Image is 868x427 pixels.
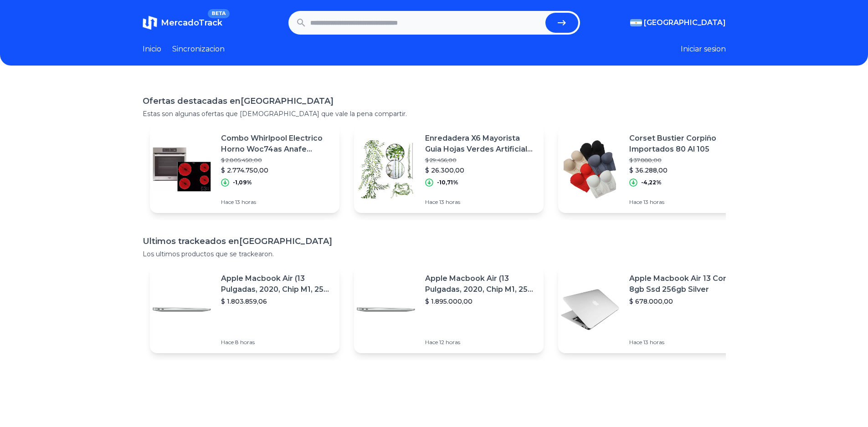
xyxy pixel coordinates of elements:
p: Los ultimos productos que se trackearon. [143,249,726,259]
p: -10,71% [437,179,458,186]
button: [GEOGRAPHIC_DATA] [630,17,726,28]
img: Featured image [354,278,418,341]
p: Apple Macbook Air (13 Pulgadas, 2020, Chip M1, 256 Gb De Ssd, 8 Gb De Ram) - Plata [221,273,332,295]
p: $ 2.774.750,00 [221,166,332,175]
a: Featured imageApple Macbook Air 13 Core I5 8gb Ssd 256gb Silver$ 678.000,00Hace 13 horas [558,266,748,353]
p: Corset Bustier Corpiño Importados 80 Al 105 [629,133,740,155]
img: Featured image [150,278,214,341]
img: Featured image [150,137,214,201]
a: Featured imageApple Macbook Air (13 Pulgadas, 2020, Chip M1, 256 Gb De Ssd, 8 Gb De Ram) - Plata$... [354,266,544,353]
h1: Ultimos trackeados en [GEOGRAPHIC_DATA] [143,235,726,248]
button: Iniciar sesion [681,44,726,55]
h1: Ofertas destacadas en [GEOGRAPHIC_DATA] [143,95,726,107]
p: -4,22% [641,179,662,186]
p: Hace 13 horas [629,339,740,346]
p: Hace 13 horas [425,198,536,206]
p: Estas son algunas ofertas que [DEMOGRAPHIC_DATA] que vale la pena compartir. [143,109,726,118]
img: Featured image [558,137,622,201]
p: Hace 13 horas [221,198,332,206]
p: $ 2.805.450,00 [221,157,332,164]
p: -1,09% [233,179,252,186]
p: $ 26.300,00 [425,166,536,175]
p: Enredadera X6 Mayorista Guia Hojas Verdes Artificial Deco [425,133,536,155]
p: $ 37.888,00 [629,157,740,164]
p: Hace 8 horas [221,339,332,346]
a: Featured imageCorset Bustier Corpiño Importados 80 Al 105$ 37.888,00$ 36.288,00-4,22%Hace 13 horas [558,126,748,213]
p: Apple Macbook Air 13 Core I5 8gb Ssd 256gb Silver [629,273,740,295]
img: MercadoTrack [143,15,157,30]
img: Argentina [630,19,642,26]
p: Hace 13 horas [629,198,740,206]
p: $ 678.000,00 [629,297,740,306]
p: Combo Whirlpool Electrico Horno Woc74as Anafe Akt8090l [221,133,332,155]
a: Featured imageEnredadera X6 Mayorista Guia Hojas Verdes Artificial Deco$ 29.456,00$ 26.300,00-10,... [354,126,544,213]
img: Featured image [354,137,418,201]
span: MercadoTrack [161,18,222,28]
p: $ 36.288,00 [629,166,740,175]
p: $ 1.803.859,06 [221,297,332,306]
p: Apple Macbook Air (13 Pulgadas, 2020, Chip M1, 256 Gb De Ssd, 8 Gb De Ram) - Plata [425,273,536,295]
a: Inicio [143,44,161,55]
span: BETA [208,9,229,18]
a: MercadoTrackBETA [143,15,222,30]
img: Featured image [558,278,622,341]
a: Sincronizacion [172,44,225,55]
p: $ 1.895.000,00 [425,297,536,306]
a: Featured imageCombo Whirlpool Electrico Horno Woc74as Anafe Akt8090l$ 2.805.450,00$ 2.774.750,00-... [150,126,339,213]
a: Featured imageApple Macbook Air (13 Pulgadas, 2020, Chip M1, 256 Gb De Ssd, 8 Gb De Ram) - Plata$... [150,266,339,353]
p: Hace 12 horas [425,339,536,346]
span: [GEOGRAPHIC_DATA] [644,17,726,28]
p: $ 29.456,00 [425,157,536,164]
